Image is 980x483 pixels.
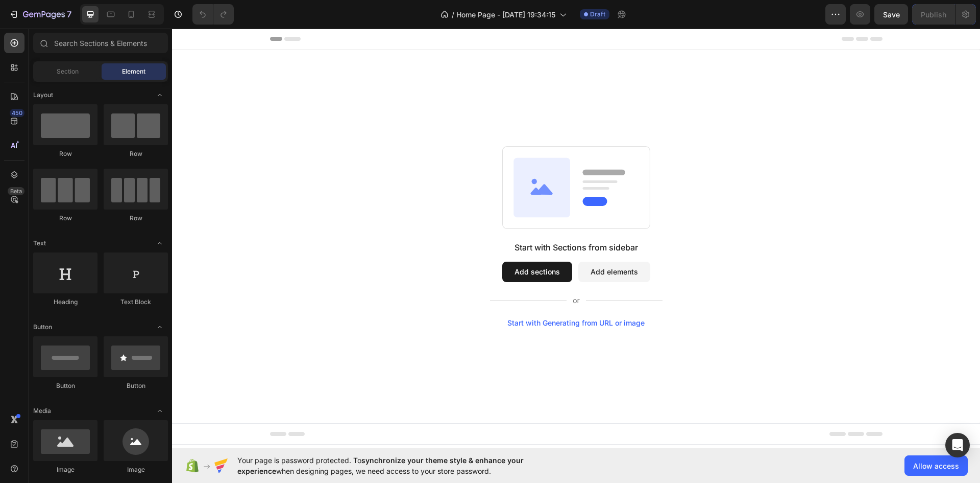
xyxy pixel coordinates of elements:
div: Publish [921,9,946,20]
div: Row [104,149,168,158]
div: Text Block [104,297,168,307]
button: Add sections [330,233,400,254]
span: Toggle open [152,319,168,335]
div: 450 [10,109,24,117]
div: Image [33,465,97,474]
iframe: Design area [172,29,980,448]
button: Publish [912,4,955,25]
span: Text [33,239,46,248]
div: Undo/Redo [192,4,234,25]
div: Open Intercom Messenger [945,433,970,457]
span: Layout [33,90,53,100]
span: Toggle open [152,403,168,419]
span: synchronize your theme style & enhance your experience [237,456,524,475]
span: Media [33,406,51,416]
button: 7 [4,4,76,25]
div: Row [104,214,168,223]
div: Button [104,381,168,390]
p: 7 [67,8,71,20]
div: Button [33,381,97,390]
button: Save [874,4,908,25]
span: Element [122,67,145,76]
span: Home Page - [DATE] 19:34:15 [456,9,555,20]
div: Image [104,465,168,474]
span: Toggle open [152,87,168,103]
div: Heading [33,297,97,307]
span: Your page is password protected. To when designing pages, we need access to your store password. [237,455,563,476]
div: Row [33,214,97,223]
button: Allow access [904,455,968,476]
span: Button [33,323,52,332]
span: / [452,9,454,20]
div: Start with Sections from sidebar [342,213,466,225]
span: Allow access [913,461,959,471]
input: Search Sections & Elements [33,33,168,53]
div: Row [33,149,97,158]
span: Draft [590,10,605,19]
div: Beta [8,187,24,195]
button: Add elements [406,233,478,254]
span: Section [57,67,79,76]
span: Save [883,10,900,19]
span: Toggle open [152,235,168,251]
div: Start with Generating from URL or image [335,290,473,298]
